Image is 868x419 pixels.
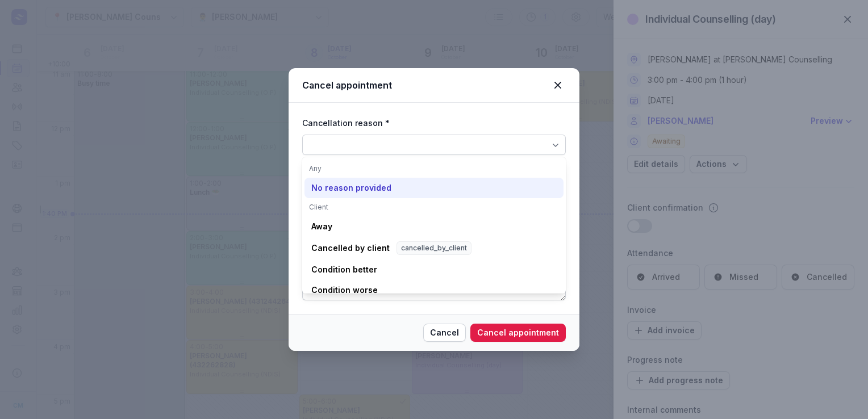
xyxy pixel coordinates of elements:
[430,326,459,340] span: Cancel
[311,264,377,275] div: Condition better
[309,164,559,173] div: Any
[309,203,559,212] div: Client
[311,221,332,232] div: Away
[311,182,391,194] div: No reason provided
[302,78,550,92] div: Cancel appointment
[311,284,378,296] div: Condition worse
[470,324,566,342] button: Cancel appointment
[311,242,390,254] div: Cancelled by client
[397,241,471,255] span: cancelled_by_client
[302,116,566,130] div: Cancellation reason *
[423,324,466,342] button: Cancel
[477,326,559,340] span: Cancel appointment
